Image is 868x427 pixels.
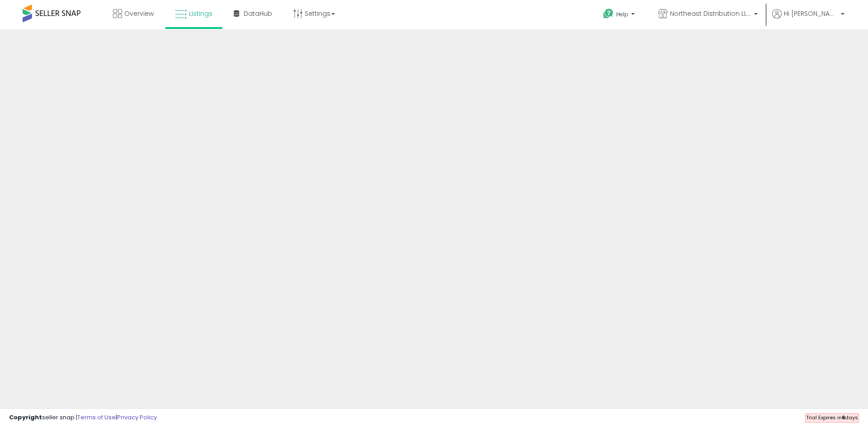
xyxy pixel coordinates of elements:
[616,10,628,18] span: Help
[670,9,751,18] span: Northeast Distribution LLC
[784,9,838,18] span: Hi [PERSON_NAME]
[124,9,154,18] span: Overview
[772,9,844,29] a: Hi [PERSON_NAME]
[189,9,212,18] span: Listings
[603,8,614,19] i: Get Help
[244,9,272,18] span: DataHub
[596,1,644,29] a: Help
